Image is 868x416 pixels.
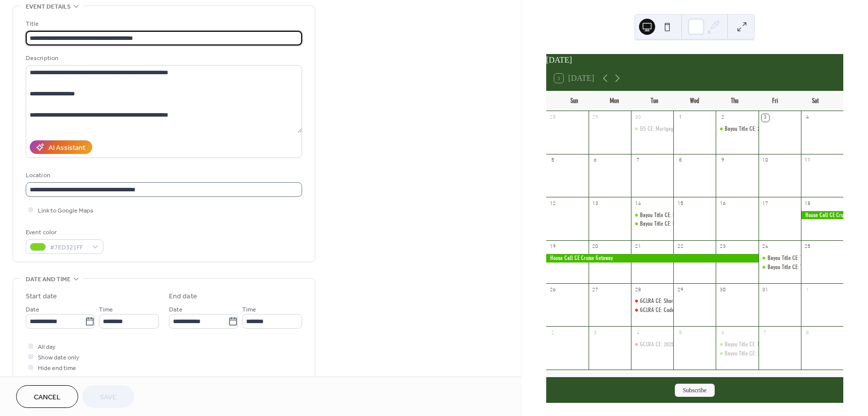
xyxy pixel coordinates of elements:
[676,114,684,122] div: 1
[674,91,715,111] div: Wed
[762,286,769,294] div: 31
[38,352,79,363] span: Show date only
[631,306,673,315] div: GCLRA CE: Code of Ethics Training (4hr)
[631,340,673,349] div: GCLRA CE: 2025 Mandatory - Navigating the New Normal (4hr)
[676,243,684,251] div: 22
[549,157,557,165] div: 5
[26,274,71,285] span: Date and time
[592,286,599,294] div: 27
[640,297,732,305] div: GCLRA CE: Short Sales & Foreclosures (2hr)
[549,200,557,207] div: 12
[592,157,599,165] div: 6
[30,140,92,154] button: AI Assistant
[759,254,801,263] div: Bayou Title CE: Title 5 - Title Insurance & Title Claims (2hr)
[676,200,684,207] div: 15
[804,114,812,122] div: 4
[549,329,557,337] div: 2
[634,91,675,111] div: Tue
[592,200,599,207] div: 13
[631,297,673,305] div: GCLRA CE: Short Sales & Foreclosures (2hr)
[725,125,816,133] div: Bayou Title CE: 2025 LREC Mandatory (4hr)
[631,220,673,228] div: Bayou Title CE: Understanding 1031 Tax-Deferred Exchanges (2hr)
[48,143,85,153] div: AI Assistant
[640,125,714,133] div: EIS CE: Mortgage Lending 101 (2hr)
[26,291,57,302] div: Start date
[26,2,71,12] span: Event details
[640,340,772,349] div: GCLRA CE: 2025 Mandatory - Navigating the New Normal (4hr)
[768,263,861,272] div: Bayou Title CE: Title 6 - Property Taxes (2hr)
[719,329,726,337] div: 6
[631,211,673,220] div: Bayou Title CE: Redhibition (2hr)
[762,114,769,122] div: 3
[169,304,183,315] span: Date
[594,91,634,111] div: Mon
[592,329,599,337] div: 3
[38,205,93,216] span: Link to Google Maps
[676,286,684,294] div: 29
[640,306,722,315] div: GCLRA CE: Code of Ethics Training (4hr)
[759,263,801,272] div: Bayou Title CE: Title 6 - Property Taxes (2hr)
[716,125,758,133] div: Bayou Title CE: 2025 LREC Mandatory (4hr)
[762,157,769,165] div: 10
[640,211,708,220] div: Bayou Title CE: Redhibition (2hr)
[719,243,726,251] div: 23
[676,157,684,165] div: 8
[675,384,715,397] button: Subscribe
[716,349,758,358] div: Bayou Title CE: 2025 LREC Mandatory (4hr)
[719,200,726,207] div: 16
[762,243,769,251] div: 24
[38,342,55,352] span: All day
[795,91,835,111] div: Sat
[549,114,557,122] div: 28
[26,19,300,29] div: Title
[592,243,599,251] div: 20
[804,286,812,294] div: 1
[634,243,642,251] div: 21
[634,157,642,165] div: 7
[16,385,78,408] button: Cancel
[34,392,61,403] span: Cancel
[634,286,642,294] div: 28
[634,200,642,207] div: 14
[801,211,843,220] div: House Call CE Cruise Getaway
[634,329,642,337] div: 4
[804,157,812,165] div: 11
[725,340,803,349] div: Bayou Title CE: Fair Housing Act (2hr)
[804,329,812,337] div: 8
[719,286,726,294] div: 30
[169,291,197,302] div: End date
[755,91,795,111] div: Fri
[26,304,39,315] span: Date
[640,220,777,228] div: Bayou Title CE: Understanding 1031 Tax-Deferred Exchanges (2hr)
[719,114,726,122] div: 2
[549,286,557,294] div: 26
[676,329,684,337] div: 5
[549,243,557,251] div: 19
[546,254,759,263] div: House Call CE Cruise Getaway
[26,53,300,64] div: Description
[554,91,595,111] div: Sun
[715,91,755,111] div: Thu
[50,242,87,253] span: #7ED321FF
[804,200,812,207] div: 18
[631,125,673,133] div: EIS CE: Mortgage Lending 101 (2hr)
[592,114,599,122] div: 29
[762,200,769,207] div: 17
[242,304,256,315] span: Time
[26,170,300,181] div: Location
[634,114,642,122] div: 30
[546,54,843,66] div: [DATE]
[716,340,758,349] div: Bayou Title CE: Fair Housing Act (2hr)
[99,304,113,315] span: Time
[38,363,76,374] span: Hide end time
[26,227,101,238] div: Event color
[725,349,816,358] div: Bayou Title CE: 2025 LREC Mandatory (4hr)
[804,243,812,251] div: 25
[762,329,769,337] div: 7
[719,157,726,165] div: 9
